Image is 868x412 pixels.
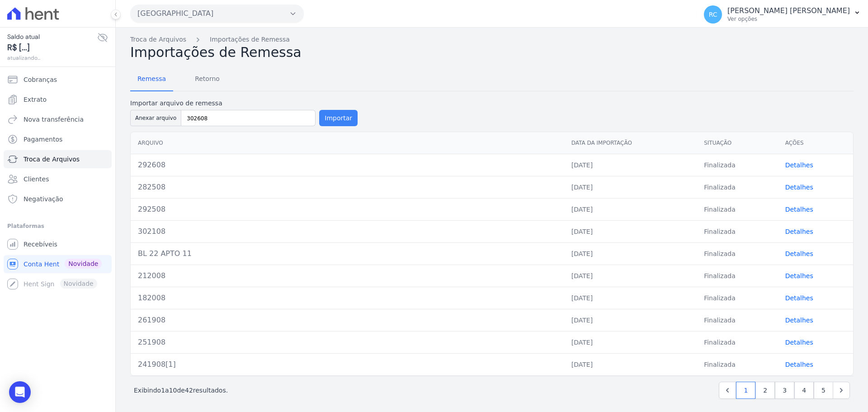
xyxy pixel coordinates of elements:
[697,353,778,375] td: Finalizada
[130,110,181,126] button: Anexar arquivo
[134,386,228,395] p: Exibindo a de resultados.
[697,154,778,176] td: Finalizada
[138,315,557,326] div: 261908
[189,70,225,88] span: Retorno
[138,270,557,281] div: 212008
[183,113,313,124] input: Selecionar arquivo
[138,248,557,259] div: BL 22 APTO 11
[138,160,557,170] div: 292608
[727,6,850,15] p: [PERSON_NAME] [PERSON_NAME]
[785,228,813,235] a: Detalhes
[697,287,778,309] td: Finalizada
[24,194,63,204] span: Negativação
[210,35,290,44] a: Importações de Remessa
[697,220,778,242] td: Finalizada
[775,382,794,399] a: 3
[132,70,171,88] span: Remessa
[785,250,813,257] a: Detalhes
[138,293,557,303] div: 182008
[24,155,80,164] span: Troca de Arquivos
[4,170,112,188] a: Clientes
[4,150,112,168] a: Troca de Arquivos
[319,110,358,126] button: Importar
[736,382,755,399] a: 1
[4,235,112,253] a: Recebíveis
[4,130,112,148] a: Pagamentos
[138,359,557,370] div: 241908[1]
[697,309,778,331] td: Finalizada
[130,35,186,44] a: Troca de Arquivos
[24,95,47,104] span: Extrato
[564,198,697,220] td: [DATE]
[138,204,557,215] div: 292508
[785,184,813,191] a: Detalhes
[719,382,736,399] a: Previous
[130,44,854,61] h2: Importações de Remessa
[564,220,697,242] td: [DATE]
[564,265,697,287] td: [DATE]
[833,382,850,399] a: Next
[130,35,854,44] nav: Breadcrumb
[4,110,112,128] a: Nova transferência
[4,90,112,109] a: Extrato
[697,242,778,265] td: Finalizada
[138,182,557,193] div: 282508
[785,361,813,368] a: Detalhes
[785,317,813,324] a: Detalhes
[727,15,850,23] p: Ver opções
[24,75,57,84] span: Cobranças
[564,154,697,176] td: [DATE]
[697,198,778,220] td: Finalizada
[564,132,697,154] th: Data da Importação
[564,309,697,331] td: [DATE]
[138,226,557,237] div: 302108
[9,381,31,403] div: Open Intercom Messenger
[169,387,177,394] span: 10
[7,32,97,42] span: Saldo atual
[138,337,557,348] div: 251908
[131,132,564,154] th: Arquivo
[24,135,62,144] span: Pagamentos
[4,255,112,273] a: Conta Hent Novidade
[564,353,697,375] td: [DATE]
[188,68,227,91] a: Retorno
[65,259,102,269] span: Novidade
[794,382,814,399] a: 4
[7,54,97,62] span: atualizando...
[785,206,813,213] a: Detalhes
[564,331,697,353] td: [DATE]
[4,190,112,208] a: Negativação
[7,221,108,232] div: Plataformas
[697,2,868,27] button: RC [PERSON_NAME] [PERSON_NAME] Ver opções
[24,115,84,124] span: Nova transferência
[697,331,778,353] td: Finalizada
[161,387,165,394] span: 1
[24,240,57,249] span: Recebíveis
[785,272,813,279] a: Detalhes
[4,71,112,89] a: Cobranças
[7,42,97,54] span: R$ [...]
[697,132,778,154] th: Situação
[7,71,108,293] nav: Sidebar
[709,11,717,18] span: RC
[564,242,697,265] td: [DATE]
[785,339,813,346] a: Detalhes
[778,132,853,154] th: Ações
[564,176,697,198] td: [DATE]
[130,99,358,108] label: Importar arquivo de remessa
[130,68,173,91] a: Remessa
[785,294,813,302] a: Detalhes
[564,287,697,309] td: [DATE]
[755,382,775,399] a: 2
[697,176,778,198] td: Finalizada
[785,161,813,169] a: Detalhes
[24,175,49,184] span: Clientes
[130,5,304,23] button: [GEOGRAPHIC_DATA]
[814,382,833,399] a: 5
[185,387,193,394] span: 42
[697,265,778,287] td: Finalizada
[24,260,59,269] span: Conta Hent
